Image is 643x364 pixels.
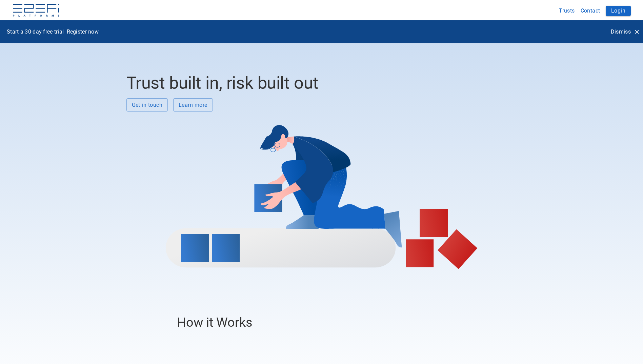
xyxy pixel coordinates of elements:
button: Learn more [173,98,213,112]
button: Dismiss [608,26,642,38]
h2: Trust built in, risk built out [126,73,517,93]
button: Get in touch [126,98,168,112]
p: Start a 30-day free trial [7,28,64,36]
h3: How it Works [177,315,466,330]
p: Dismiss [611,28,631,36]
p: Register now [67,28,99,36]
button: Register now [64,26,102,38]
